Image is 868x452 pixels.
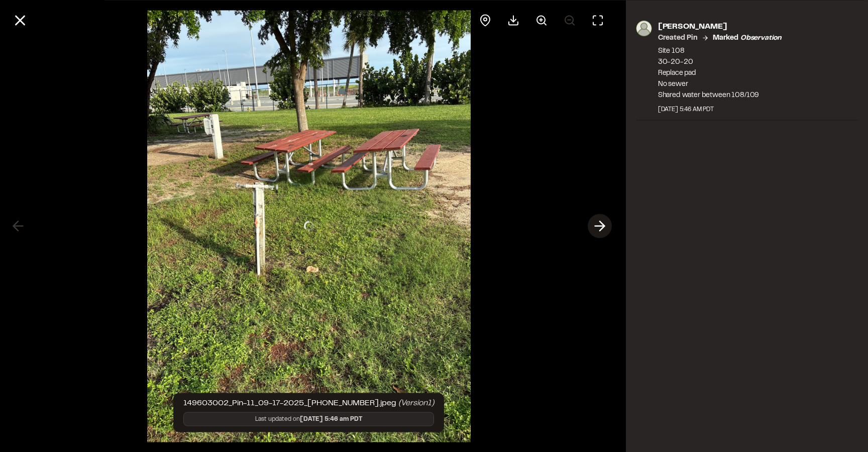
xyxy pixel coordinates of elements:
[658,45,782,101] p: Site 108 30-20-20 Replace pad No sewer Shared water between 108/109
[586,8,610,32] button: Toggle Fullscreen
[658,20,782,32] p: [PERSON_NAME]
[636,20,652,36] img: photo
[658,32,698,43] p: Created Pin
[713,32,782,43] p: Marked
[740,35,782,41] em: observation
[588,214,612,238] button: Next photo
[658,105,782,114] div: [DATE] 5:46 AM PDT
[8,8,32,32] button: Close modal
[529,8,554,32] button: Zoom in
[473,8,497,32] div: View pin on map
